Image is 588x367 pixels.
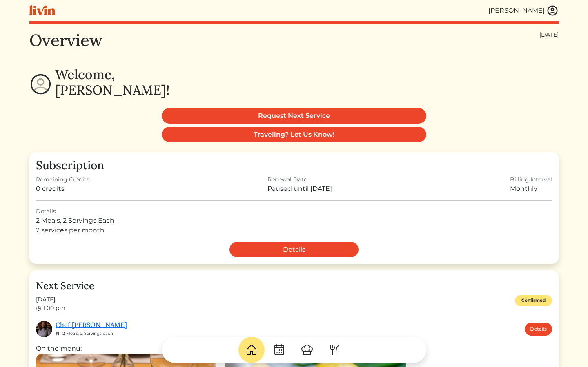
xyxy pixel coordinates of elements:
img: profile-circle-6dcd711754eaac681cb4e5fa6e5947ecf152da99a3a386d1f417117c42b37ef2.svg [29,73,52,95]
img: ForkKnife-55491504ffdb50bab0c1e09e7649658475375261d09fd45db06cec23bce548bf.svg [328,343,341,356]
span: 1:00 pm [43,304,65,312]
img: clock-b05ee3d0f9935d60bc54650fc25b6257a00041fd3bdc39e3e98414568feee22d.svg [36,306,42,312]
h2: Welcome, [PERSON_NAME]! [55,67,169,98]
h4: Next Service [36,280,552,292]
a: Details [229,242,359,257]
img: livin-logo-a0d97d1a881af30f6274990eb6222085a2533c92bbd1e4f22c21b4f0d0e3210c.svg [29,5,55,15]
a: Request Next Service [162,108,426,124]
div: 2 services per month [36,226,552,235]
div: Remaining Credits [36,175,89,184]
img: ChefHat-a374fb509e4f37eb0702ca99f5f64f3b6956810f32a249b33092029f8484b388.svg [301,343,314,356]
div: Monthly [510,184,552,194]
a: Chef [PERSON_NAME] [56,321,127,329]
img: CalendarDots-5bcf9d9080389f2a281d69619e1c85352834be518fbc73d9501aef674afc0d57.svg [273,343,286,356]
div: Renewal Date [267,175,332,184]
div: Details [36,207,552,216]
div: Paused until [DATE] [267,184,332,194]
img: House-9bf13187bcbb5817f509fe5e7408150f90897510c4275e13d0d5fca38e0b5951.svg [245,343,258,356]
div: [PERSON_NAME] [488,6,545,15]
div: [DATE] [539,31,559,39]
a: Traveling? Let Us Know! [162,127,426,142]
span: [DATE] [36,295,65,304]
div: Billing Interval [510,175,552,184]
div: 2 Meals, 2 Servings Each [36,216,552,226]
h1: Overview [29,31,102,50]
a: Details [525,323,552,336]
div: 0 credits [36,184,89,194]
img: user_account-e6e16d2ec92f44fc35f99ef0dc9cddf60790bfa021a6ecb1c896eb5d2907b31c.svg [546,4,559,17]
h3: Subscription [36,159,552,172]
div: Confirmed [515,295,552,306]
img: 3e6ad4af7e4941a98703f3f526bf3736 [36,321,52,337]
